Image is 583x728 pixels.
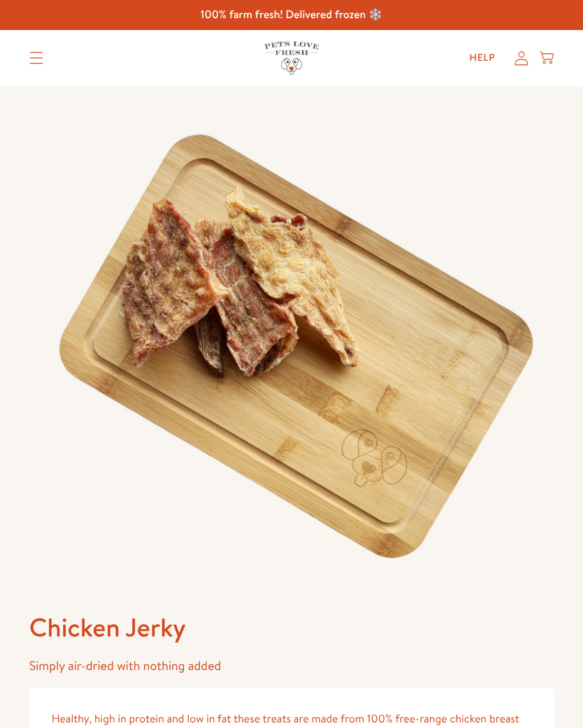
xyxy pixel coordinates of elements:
h1: Chicken Jerky [29,611,554,644]
img: Chicken Jerky [29,86,554,611]
p: Simply air-dried with nothing added [29,655,554,677]
summary: Translation missing: en.sections.header.menu [18,41,55,75]
img: Pets Love Fresh [264,41,319,74]
a: Help [459,44,507,72]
